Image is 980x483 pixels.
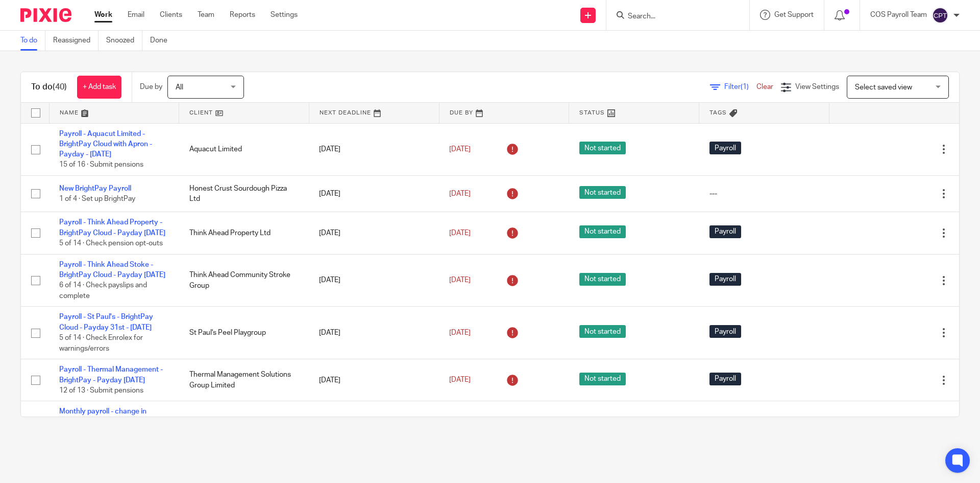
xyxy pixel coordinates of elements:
[870,10,927,20] p: COS Payroll Team
[53,31,99,51] a: Reassigned
[59,162,143,169] span: 15 of 16 · Submit pensions
[179,212,309,254] td: Think Ahead Property Ltd
[230,10,255,20] a: Reports
[579,325,626,338] span: Not started
[59,334,143,352] span: 5 of 14 · Check Enrolex for warnings/errors
[579,273,626,286] span: Not started
[309,254,439,307] td: [DATE]
[59,313,153,331] a: Payroll - St Paul's - BrightPay Cloud - Payday 31st - [DATE]
[59,282,147,300] span: 6 of 14 · Check payslips and complete
[579,142,626,154] span: Not started
[128,10,144,20] a: Email
[579,373,626,385] span: Not started
[20,31,45,51] a: To do
[150,31,175,51] a: Done
[449,190,471,197] span: [DATE]
[932,7,948,24] img: svg%3E
[179,254,309,307] td: Think Ahead Community Stroke Group
[709,273,741,286] span: Payroll
[140,82,162,92] p: Due by
[176,84,183,91] span: All
[756,83,773,90] a: Clear
[741,83,749,90] span: (1)
[59,130,152,158] a: Payroll - Aquacut Limited - BrightPay Cloud with Apron - Payday - [DATE]
[309,359,439,401] td: [DATE]
[724,83,756,90] span: Filter
[179,123,309,176] td: Aquacut Limited
[198,10,214,20] a: Team
[309,401,439,454] td: [DATE]
[855,84,912,91] span: Select saved view
[271,10,298,20] a: Settings
[309,176,439,212] td: [DATE]
[627,12,719,21] input: Search
[59,219,165,236] a: Payroll - Think Ahead Property - BrightPay Cloud - Payday [DATE]
[449,329,471,336] span: [DATE]
[59,240,163,247] span: 5 of 14 · Check pension opt-outs
[94,10,112,20] a: Work
[795,83,839,90] span: View Settings
[309,307,439,359] td: [DATE]
[449,277,471,284] span: [DATE]
[579,225,626,238] span: Not started
[179,176,309,212] td: Honest Crust Sourdough Pizza Ltd
[59,387,143,394] span: 12 of 13 · Submit pensions
[160,10,182,20] a: Clients
[709,225,741,238] span: Payroll
[77,76,121,99] a: + Add task
[59,366,163,383] a: Payroll - Thermal Management - BrightPay - Payday [DATE]
[59,408,146,425] a: Monthly payroll - change in number of employees
[449,146,471,153] span: [DATE]
[179,359,309,401] td: Thermal Management Solutions Group Limited
[179,307,309,359] td: St Paul's Peel Playgroup
[59,195,135,202] span: 1 of 4 · Set up BrightPay
[53,83,67,91] span: (40)
[31,82,67,93] h1: To do
[709,142,741,154] span: Payroll
[709,373,741,385] span: Payroll
[774,11,814,18] span: Get Support
[59,261,165,279] a: Payroll - Think Ahead Stoke - BrightPay Cloud - Payday [DATE]
[449,229,471,237] span: [DATE]
[309,123,439,176] td: [DATE]
[20,8,71,22] img: Pixie
[106,31,142,51] a: Snoozed
[59,185,131,192] a: New BrightPay Payroll
[709,325,741,338] span: Payroll
[709,189,819,199] div: ---
[709,110,727,116] span: Tags
[179,401,309,454] td: Tile By Tile Ltd.
[579,186,626,199] span: Not started
[449,377,471,384] span: [DATE]
[309,212,439,254] td: [DATE]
